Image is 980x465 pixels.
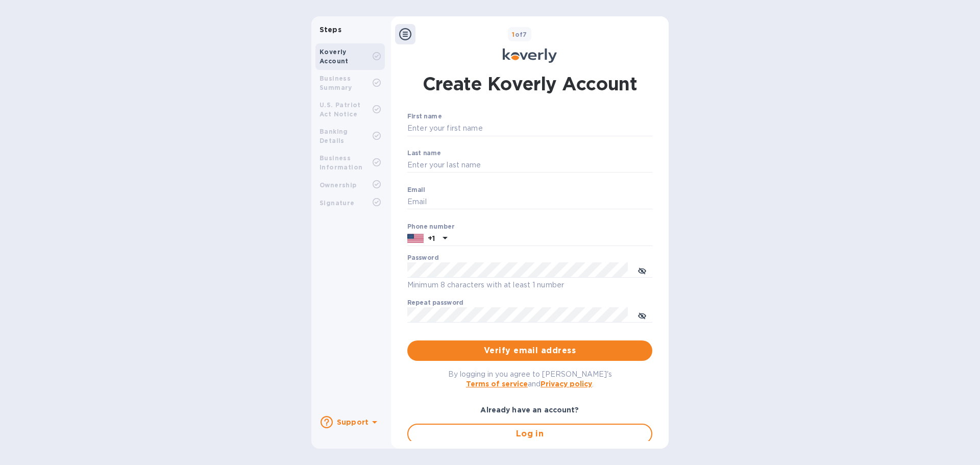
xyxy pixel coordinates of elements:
[407,114,442,120] label: First name
[407,150,441,156] label: Last name
[320,26,341,34] b: Steps
[407,340,652,361] button: Verify email address
[320,75,352,91] b: Business Summary
[320,199,355,207] b: Signature
[407,224,454,230] label: Phone number
[407,194,652,210] input: Email
[407,424,652,444] button: Log in
[480,406,579,414] b: Already have an account?
[407,187,425,193] label: Email
[423,71,638,96] h1: Create Koverly Account
[407,255,438,261] label: Password
[337,418,369,426] b: Support
[632,260,652,280] button: toggle password visibility
[407,279,652,291] p: Minimum 8 characters with at least 1 number
[632,305,652,325] button: toggle password visibility
[512,31,514,38] span: 1
[512,31,527,38] b: of 7
[448,370,612,388] span: By logging in you agree to [PERSON_NAME]'s and .
[320,128,348,144] b: Banking Details
[428,233,435,243] p: +1
[320,154,362,171] b: Business Information
[407,158,652,173] input: Enter your last name
[541,380,592,388] a: Privacy policy
[320,48,349,65] b: Koverly Account
[416,428,643,440] span: Log in
[407,300,463,306] label: Repeat password
[407,121,652,136] input: Enter your first name
[320,101,361,118] b: U.S. Patriot Act Notice
[320,181,357,189] b: Ownership
[466,380,528,388] a: Terms of service
[407,233,424,244] img: US
[415,345,644,357] span: Verify email address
